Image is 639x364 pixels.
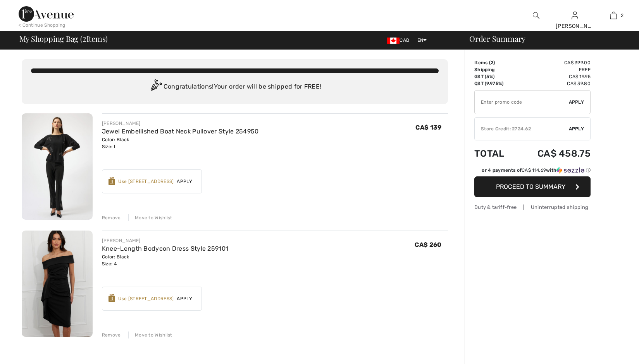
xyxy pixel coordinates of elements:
td: Shipping [474,66,516,73]
td: CA$ 19.95 [516,73,591,80]
td: Items ( ) [474,59,516,66]
td: GST (5%) [474,73,516,80]
div: [PERSON_NAME] [102,237,228,244]
img: My Bag [610,11,617,20]
span: My Shopping Bag ( Items) [19,35,108,43]
div: Remove [102,214,121,221]
div: Store Credit: 2724.62 [475,125,569,132]
div: Color: Black Size: L [102,136,259,150]
div: or 4 payments of with [482,167,591,174]
td: CA$ 399.00 [516,59,591,66]
a: Knee-Length Bodycon Dress Style 259101 [102,245,228,252]
div: Color: Black Size: 4 [102,253,228,267]
div: < Continue Shopping [19,22,65,29]
span: CA$ 260 [415,241,441,248]
td: CA$ 458.75 [516,140,591,167]
span: Apply [174,178,195,185]
span: 2 [83,33,86,43]
td: Total [474,140,516,167]
a: Jewel Embellished Boat Neck Pullover Style 254950 [102,128,259,135]
a: 2 [594,11,632,20]
div: Move to Wishlist [128,214,172,221]
iframe: Find more information here [494,143,639,364]
div: Use [STREET_ADDRESS] [118,178,174,185]
div: Order Summary [460,35,634,43]
img: search the website [533,11,539,20]
img: My Info [572,11,578,20]
td: QST (9.975%) [474,80,516,87]
td: CA$ 39.80 [516,80,591,87]
div: Use [STREET_ADDRESS] [118,295,174,302]
img: Canadian Dollar [387,38,400,44]
img: Reward-Logo.svg [109,177,115,185]
span: Apply [174,295,195,302]
span: Apply [569,99,584,106]
img: 1ère Avenue [19,6,74,22]
span: 2 [491,60,493,65]
div: [PERSON_NAME] [556,22,594,30]
img: Knee-Length Bodycon Dress Style 259101 [22,231,93,337]
span: Apply [569,125,584,132]
span: CAD [387,38,412,43]
div: Remove [102,332,121,338]
div: Duty & tariff-free | Uninterrupted shipping [474,203,591,211]
div: [PERSON_NAME] [102,120,259,127]
span: CA$ 139 [415,124,441,131]
input: Promo code [475,91,569,114]
button: Proceed to Summary [474,176,591,197]
div: Congratulations! Your order will be shipped for FREE! [31,79,439,95]
div: or 4 payments ofCA$ 114.69withSezzle Click to learn more about Sezzle [474,167,591,176]
img: Reward-Logo.svg [109,294,115,302]
span: 2 [621,12,623,19]
td: Free [516,66,591,73]
a: Sign In [572,12,578,19]
img: Congratulation2.svg [148,79,164,95]
div: Move to Wishlist [128,332,172,338]
span: EN [417,38,427,43]
img: Jewel Embellished Boat Neck Pullover Style 254950 [22,113,93,220]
